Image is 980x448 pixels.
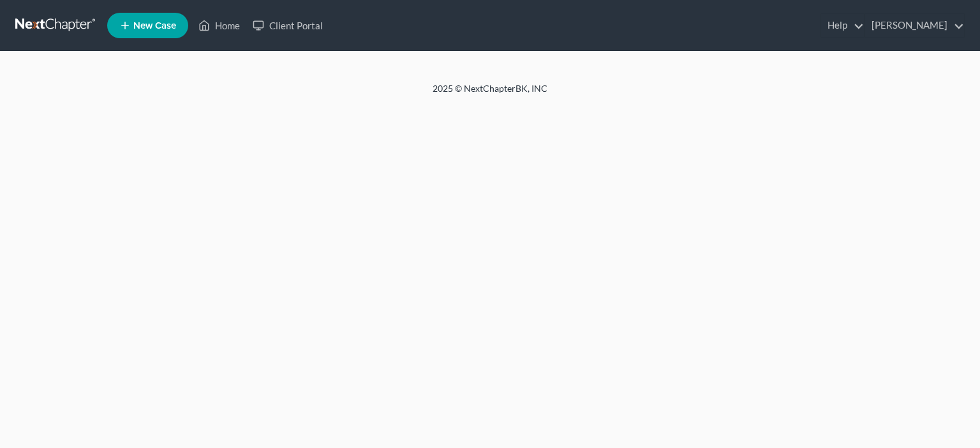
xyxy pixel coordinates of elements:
a: [PERSON_NAME] [865,14,964,37]
new-legal-case-button: New Case [107,13,188,38]
div: 2025 © NextChapterBK, INC [126,82,854,105]
a: Help [821,14,864,37]
a: Client Portal [246,14,329,37]
a: Home [192,14,246,37]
